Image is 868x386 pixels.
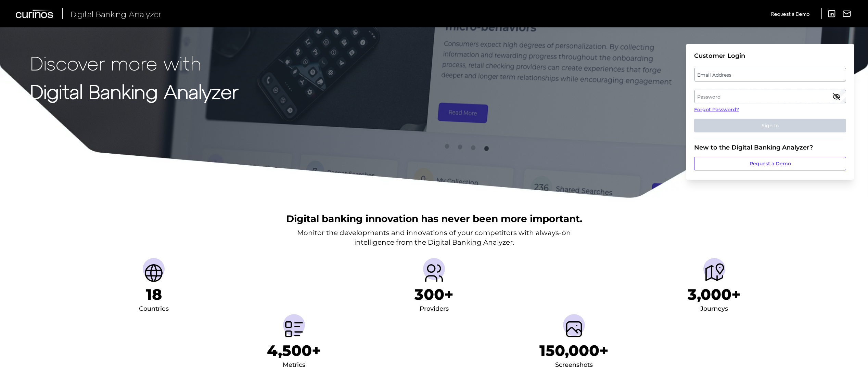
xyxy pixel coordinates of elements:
p: Discover more with [30,52,239,74]
p: Monitor the developments and innovations of your competitors with always-on intelligence from the... [297,228,571,247]
a: Forgot Password? [694,106,846,113]
strong: Digital Banking Analyzer [30,80,239,103]
div: Screenshots [555,360,593,371]
img: Journeys [703,262,725,284]
a: Request a Demo [694,157,846,170]
img: Curinos [16,10,54,18]
img: Countries [143,262,165,284]
div: Countries [139,304,169,314]
img: Screenshots [563,318,585,340]
div: Providers [420,304,449,314]
div: Journeys [700,304,728,314]
h1: 3,000+ [688,285,741,304]
img: Providers [423,262,445,284]
h2: Digital banking innovation has never been more important. [286,212,582,225]
h1: 18 [146,285,162,304]
a: Request a Demo [771,8,809,20]
span: Digital Banking Analyzer [71,9,162,19]
h1: 4,500+ [267,342,321,360]
div: Metrics [283,360,305,371]
h1: 150,000+ [539,342,609,360]
label: Email Address [694,68,845,81]
h1: 300+ [414,285,454,304]
button: Sign In [694,119,846,132]
div: Customer Login [694,52,846,60]
label: Password [694,90,845,103]
span: Request a Demo [771,11,809,17]
div: New to the Digital Banking Analyzer? [694,144,846,151]
img: Metrics [283,318,305,340]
